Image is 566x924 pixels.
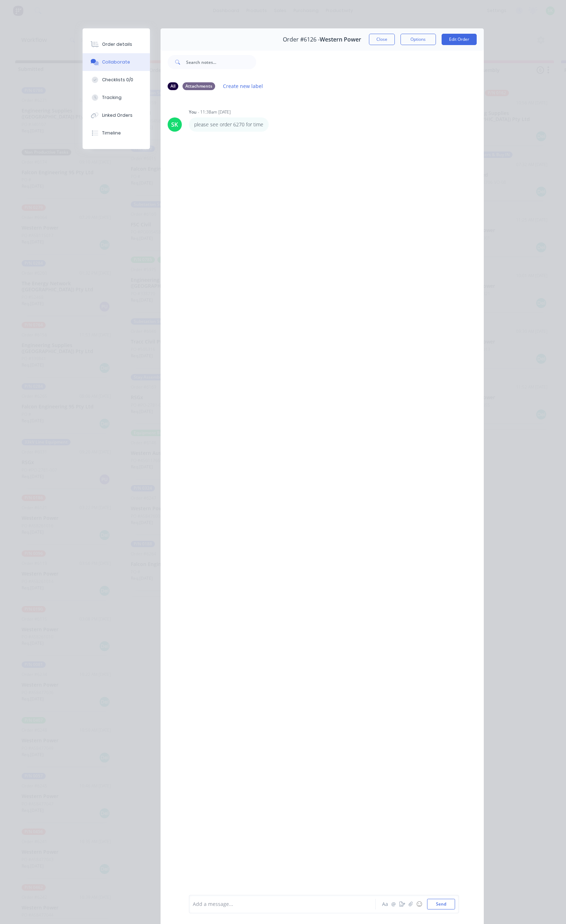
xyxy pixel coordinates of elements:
button: @ [390,900,398,908]
div: Checklists 0/0 [102,77,133,83]
button: Edit Order [442,34,477,45]
button: Tracking [83,89,150,106]
div: You [189,109,196,115]
button: Options [400,34,436,45]
button: Collaborate [83,53,150,71]
div: - 11:38am [DATE] [198,109,231,115]
div: All [168,82,178,90]
span: Western Power [320,36,361,43]
button: Order details [83,35,150,53]
div: Attachments [183,82,215,90]
button: Timeline [83,124,150,142]
button: Aa [381,900,390,908]
div: Collaborate [102,59,130,65]
button: Linked Orders [83,106,150,124]
input: Search notes... [186,55,256,69]
button: Send [427,899,455,909]
button: Close [369,34,395,45]
button: ☺ [415,900,424,908]
p: please see order 6270 for time [194,121,263,128]
div: Tracking [102,94,122,101]
button: Checklists 0/0 [83,71,150,89]
div: SK [171,120,178,129]
div: Order details [102,41,132,48]
div: Linked Orders [102,112,133,119]
div: Timeline [102,130,121,136]
span: Order #6126 - [283,36,320,43]
button: Create new label [219,81,267,91]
